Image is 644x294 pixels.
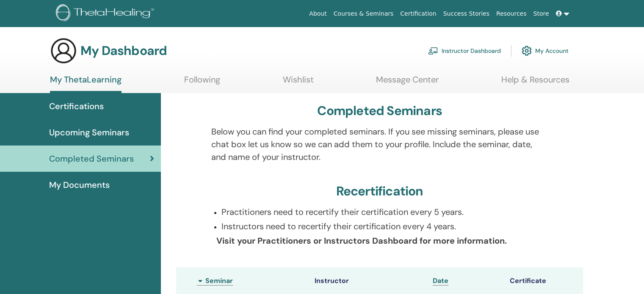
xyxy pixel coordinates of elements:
[50,74,122,93] a: My ThetaLearning
[50,37,77,64] img: generic-user-icon.jpg
[211,125,548,163] p: Below you can find your completed seminars. If you see missing seminars, please use chat box let ...
[49,100,104,113] span: Certifications
[433,276,448,286] a: Date
[433,276,448,285] span: Date
[49,126,129,139] span: Upcoming Seminars
[49,179,110,191] span: My Documents
[428,47,438,55] img: chalkboard-teacher.svg
[428,41,501,60] a: Instructor Dashboard
[330,6,397,22] a: Courses & Seminars
[530,6,553,22] a: Store
[216,235,507,246] b: Visit your Practitioners or Instructors Dashboard for more information.
[376,74,439,91] a: Message Center
[493,6,530,22] a: Resources
[221,206,548,218] p: Practitioners need to recertify their certification every 5 years.
[522,44,532,58] img: cog.svg
[184,74,220,91] a: Following
[49,152,134,165] span: Completed Seminars
[306,6,330,22] a: About
[336,184,423,199] h3: Recertification
[221,220,548,233] p: Instructors need to recertify their certification every 4 years.
[501,74,569,91] a: Help & Resources
[80,43,167,58] h3: My Dashboard
[397,6,439,22] a: Certification
[56,4,157,23] img: logo.png
[440,6,493,22] a: Success Stories
[317,103,442,118] h3: Completed Seminars
[283,74,314,91] a: Wishlist
[522,41,569,60] a: My Account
